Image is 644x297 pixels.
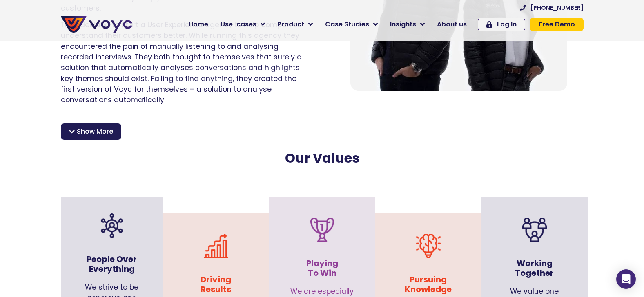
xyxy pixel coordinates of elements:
a: Free Demo [530,18,584,31]
h3: Playing To Win [285,258,359,278]
a: About us [431,16,473,33]
div: Open Intercom Messenger [616,269,636,289]
span: Insights [390,20,416,29]
h3: Working Together [498,258,571,278]
span: Product [277,20,304,29]
h2: Our Values [63,150,581,166]
h3: Pursuing Knowledge [392,275,465,294]
span: Log In [497,21,517,28]
span: Home [189,20,208,29]
img: voyc-full-logo [61,16,132,33]
span: [PHONE_NUMBER] [530,5,584,11]
p: After making it into the prestigious Techstars [DOMAIN_NAME] accelerator in [GEOGRAPHIC_DATA], th... [61,111,584,143]
img: teamwork [522,218,547,242]
img: improvement [204,234,228,258]
img: trophy [310,218,334,242]
p: They decided to start a User Experience agency to help companies understand their customers bette... [61,20,310,106]
a: Use-cases [214,16,271,33]
span: Free Demo [539,21,575,28]
h3: People Over Everything [73,254,151,274]
span: Use-cases [221,20,256,29]
a: [PHONE_NUMBER] [520,5,584,11]
img: brain-idea [416,234,441,258]
a: Home [183,16,214,33]
img: organization [100,213,124,238]
a: Insights [384,16,431,33]
span: About us [437,20,467,29]
a: Case Studies [319,16,384,33]
h3: Driving Results [179,275,253,294]
a: Product [271,16,319,33]
div: Show More [61,123,121,140]
a: Log In [478,18,525,31]
span: Case Studies [325,20,369,29]
span: Show More [77,127,113,136]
